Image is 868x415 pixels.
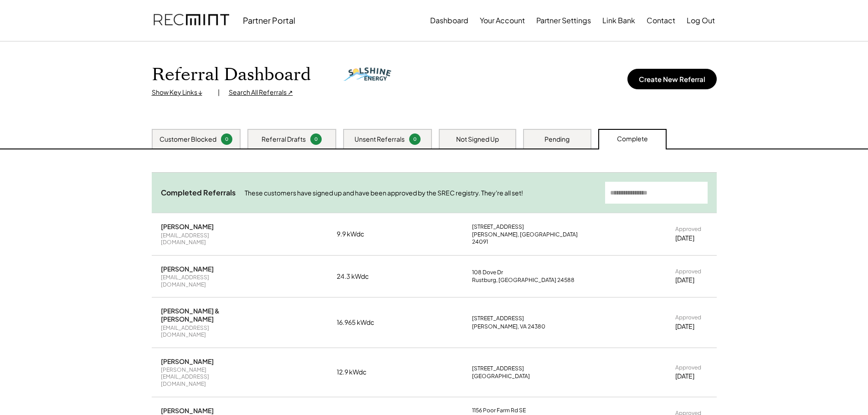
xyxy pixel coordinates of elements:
div: [EMAIL_ADDRESS][DOMAIN_NAME] [161,324,247,338]
div: Approved [675,225,701,233]
div: Completed Referrals [161,188,236,198]
button: Partner Settings [536,11,591,30]
div: [DATE] [675,372,694,381]
button: Your Account [480,11,525,30]
div: [DATE] [675,322,694,331]
div: [EMAIL_ADDRESS][DOMAIN_NAME] [161,274,247,288]
div: Not Signed Up [456,135,499,144]
div: 0 [312,136,320,143]
div: 0 [411,136,419,143]
div: Unsent Referrals [354,135,405,144]
div: Approved [675,268,701,275]
div: [PERSON_NAME], VA 24380 [472,323,545,330]
div: Approved [675,314,701,321]
img: recmint-logotype%403x.png [154,5,229,36]
div: [PERSON_NAME] [161,265,214,273]
div: [PERSON_NAME] [161,222,214,231]
div: [DATE] [675,276,694,285]
div: | [218,88,220,97]
div: [EMAIL_ADDRESS][DOMAIN_NAME] [161,232,247,246]
div: [PERSON_NAME] & [PERSON_NAME] [161,307,247,323]
div: These customers have signed up and have been approved by the SREC registry. They're all set! [245,189,596,198]
div: Pending [544,135,570,144]
button: Contact [647,11,675,30]
div: Approved [675,364,701,371]
div: Rustburg, [GEOGRAPHIC_DATA] 24588 [472,277,575,284]
div: Complete [617,134,648,143]
div: [STREET_ADDRESS] [472,365,524,372]
div: 24.3 kWdc [337,272,382,281]
div: 12.9 kWdc [337,368,382,377]
div: [PERSON_NAME][EMAIL_ADDRESS][DOMAIN_NAME] [161,366,247,388]
img: solshine-energy.png [343,66,393,83]
h1: Referral Dashboard [152,64,311,86]
div: [PERSON_NAME], [GEOGRAPHIC_DATA] 24091 [472,231,586,245]
div: [STREET_ADDRESS] [472,315,524,322]
div: 9.9 kWdc [337,230,382,239]
div: 1156 Poor Farm Rd SE [472,407,526,414]
div: [STREET_ADDRESS] [472,223,524,231]
button: Log Out [687,11,715,30]
div: Show Key Links ↓ [152,88,209,97]
div: [PERSON_NAME] [161,406,214,415]
div: [DATE] [675,234,694,243]
div: [PERSON_NAME] [161,357,214,365]
div: Search All Referrals ↗ [229,88,293,97]
div: Customer Blocked [159,135,216,144]
div: [GEOGRAPHIC_DATA] [472,373,530,380]
div: Partner Portal [243,15,295,26]
button: Dashboard [430,11,468,30]
div: 108 Dove Dr [472,269,503,276]
button: Link Bank [602,11,635,30]
div: Referral Drafts [262,135,306,144]
div: 16.965 kWdc [337,318,382,327]
button: Create New Referral [627,69,717,89]
div: 0 [222,136,231,143]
